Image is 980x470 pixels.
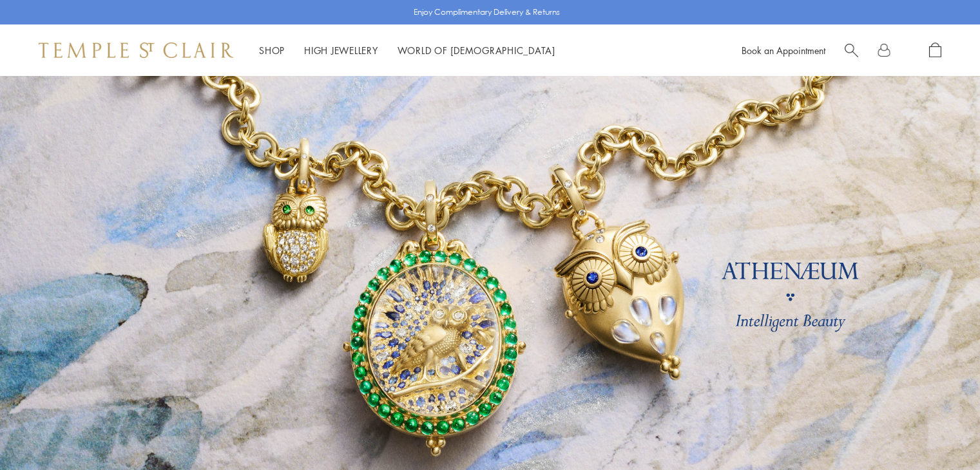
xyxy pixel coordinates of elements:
img: Temple St. Clair [39,42,233,58]
a: Book an Appointment [742,44,825,57]
a: High JewelleryHigh Jewellery [304,44,378,57]
nav: Main navigation [259,42,555,59]
a: World of [DEMOGRAPHIC_DATA]World of [DEMOGRAPHIC_DATA] [398,44,555,57]
a: Open Shopping Bag [929,42,941,59]
a: Search [845,42,858,59]
p: Enjoy Complimentary Delivery & Returns [414,6,560,19]
a: ShopShop [259,44,285,57]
